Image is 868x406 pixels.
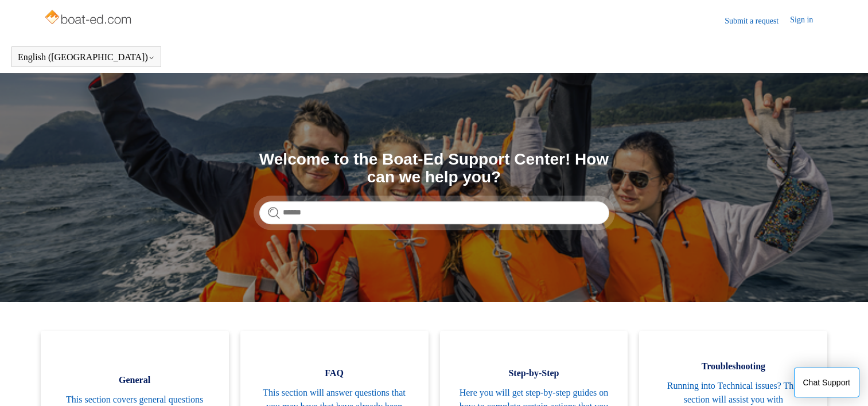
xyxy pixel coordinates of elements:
span: Troubleshooting [656,360,810,373]
button: English ([GEOGRAPHIC_DATA]) [18,52,155,63]
span: General [58,373,212,387]
img: Boat-Ed Help Center home page [44,7,135,30]
a: Sign in [790,14,824,28]
span: Step-by-Step [457,366,611,380]
span: FAQ [258,366,411,380]
a: Submit a request [725,15,790,27]
h1: Welcome to the Boat-Ed Support Center! How can we help you? [259,151,609,186]
button: Chat Support [794,368,860,397]
input: Search [259,201,609,224]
